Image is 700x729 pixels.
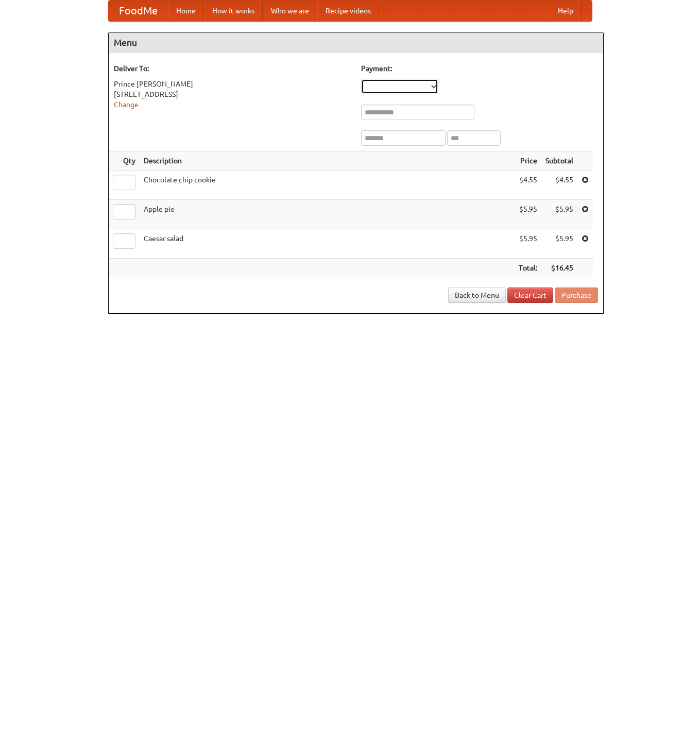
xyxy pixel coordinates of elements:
a: Who we are [263,1,317,21]
td: $5.95 [541,229,577,259]
th: Subtotal [541,151,577,171]
td: Caesar salad [140,229,515,259]
td: $5.95 [515,200,541,229]
a: How it works [204,1,263,21]
td: $5.95 [515,229,541,259]
h5: Payment: [361,63,598,74]
td: $4.55 [541,171,577,200]
a: FoodMe [109,1,168,21]
td: Chocolate chip cookie [140,171,515,200]
th: $16.45 [541,259,577,278]
th: Qty [109,151,140,171]
td: $5.95 [541,200,577,229]
td: Apple pie [140,200,515,229]
button: Purchase [555,287,598,303]
th: Description [140,151,515,171]
a: Change [114,100,139,109]
h4: Menu [109,32,603,53]
th: Total: [515,259,541,278]
a: Back to Menu [448,287,506,303]
td: $4.55 [515,171,541,200]
a: Recipe videos [317,1,379,21]
div: [STREET_ADDRESS] [114,89,351,99]
a: Home [168,1,204,21]
div: Prince [PERSON_NAME] [114,79,351,89]
h5: Deliver To: [114,63,351,74]
a: Clear Cart [507,287,553,303]
th: Price [515,151,541,171]
a: Help [550,1,582,21]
